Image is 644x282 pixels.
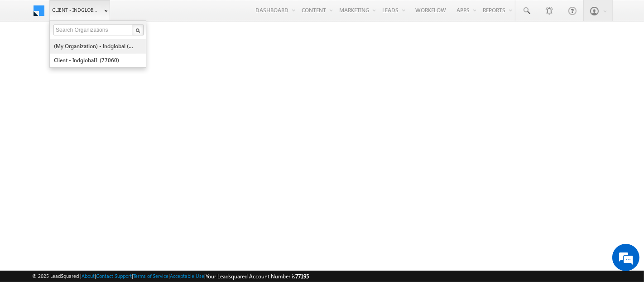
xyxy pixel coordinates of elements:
a: Acceptable Use [170,273,204,279]
textarea: Type your message and hit 'Enter' [12,84,165,211]
a: Terms of Service [133,273,168,279]
a: (My Organization) - indglobal (48060) [53,39,136,53]
span: 77195 [295,273,309,280]
span: Your Leadsquared Account Number is [206,273,309,280]
a: Client - indglobal1 (77060) [53,53,136,67]
img: d_60004797649_company_0_60004797649 [15,48,38,59]
a: About [82,273,95,279]
div: Chat with us now [47,48,152,59]
em: Start Chat [123,218,164,231]
span: Client - indglobal2 (77195) [52,5,100,15]
span: © 2025 LeadSquared | | | | | [32,272,309,281]
input: Search Organizations [53,25,133,35]
div: Minimize live chat window [149,5,170,26]
a: Contact Support [96,273,132,279]
img: Search [135,28,140,33]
